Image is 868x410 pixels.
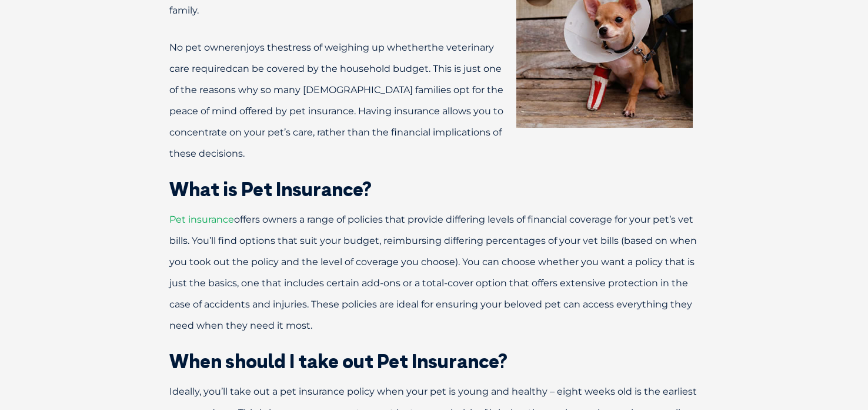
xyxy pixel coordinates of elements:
span: N [169,42,177,53]
span: can be covered by the household budget. This is just one of the reasons why so many [DEMOGRAPHIC_... [169,63,503,117]
span: . Having insurance allows you to concentrate on your pet’s care, rather than the financial implic... [169,105,503,159]
h2: What is Pet Insurance? [128,180,740,199]
span: o pet owner [177,42,234,53]
span: enjoys the [234,42,283,53]
button: Search [845,54,857,65]
span: the veterinary care required [169,42,494,74]
span: offers owners a range of policies that provide differing levels of financial coverage for your pe... [169,214,697,331]
span: stress of weighing up whether [283,42,428,53]
a: Pet insurance [169,214,234,225]
h2: When should I take out Pet Insurance? [128,352,740,371]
